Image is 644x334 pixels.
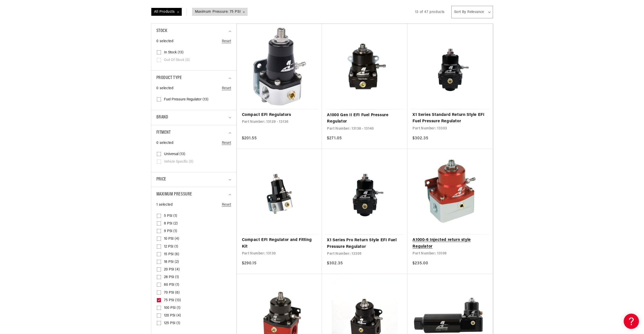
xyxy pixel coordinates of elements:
a: Compact EFI Regulator and Fitting Kit [242,237,317,250]
span: 15 PSI (6) [164,252,179,257]
a: Reset [222,86,231,91]
a: A1000-6 Injected return style Regulator [412,237,488,250]
summary: Stock (0 selected) [156,24,231,39]
span: Product type [156,74,182,82]
a: Maximum Pressure: 75 PSI [192,8,248,16]
a: All Products [151,8,192,16]
summary: Brand (0 selected) [156,110,231,125]
span: In stock (13) [164,50,184,55]
span: 1 selected [156,202,173,208]
a: Compact EFI Regulators [242,112,317,118]
span: Fuel Pressure Regulator (13) [164,97,208,102]
span: All Products [152,8,181,16]
span: 20 PSI (4) [164,267,180,272]
span: 120 PSI (4) [164,313,181,318]
span: Universal (13) [164,152,185,157]
span: Out of stock (0) [164,58,190,63]
a: X1 Series Pro Return Style EFI Fuel Pressure Regulator [327,237,402,250]
span: 0 selected [156,39,174,44]
summary: Fitment (0 selected) [156,125,231,140]
span: 8 PSI (2) [164,221,178,226]
span: 9 PSI (1) [164,229,177,234]
span: Maximum Pressure [156,191,192,198]
span: Price [156,176,166,183]
summary: Product type (0 selected) [156,71,231,86]
span: 13 of 47 products [415,10,445,14]
span: Vehicle Specific (0) [164,160,193,164]
a: A1000 Gen II EFI Fuel Pressure Regulator [327,112,402,125]
span: 70 PSI (6) [164,291,180,295]
span: 60 PSI (1) [164,283,179,287]
span: 28 PSI (1) [164,275,179,280]
a: X1 Series Standard Return Style EFI Fuel Pressure Regulator [412,112,488,125]
a: Reset [222,202,231,208]
span: 75 PSI (13) [164,298,181,303]
span: Stock [156,27,167,35]
span: Fitment [156,129,171,136]
summary: Maximum Pressure (1 selected) [156,187,231,202]
span: Maximum Pressure: 75 PSI [192,8,247,16]
span: 5 PSI (1) [164,214,177,218]
span: 18 PSI (2) [164,260,179,264]
summary: Price [156,172,231,187]
span: 0 selected [156,86,174,91]
a: Reset [222,39,231,44]
span: 10 PSI (4) [164,237,179,241]
span: 125 PSI (1) [164,321,180,326]
span: 100 PSI (1) [164,306,180,310]
span: Brand [156,114,168,121]
span: 0 selected [156,140,174,146]
span: 12 PSI (1) [164,245,178,249]
a: Reset [222,140,231,146]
